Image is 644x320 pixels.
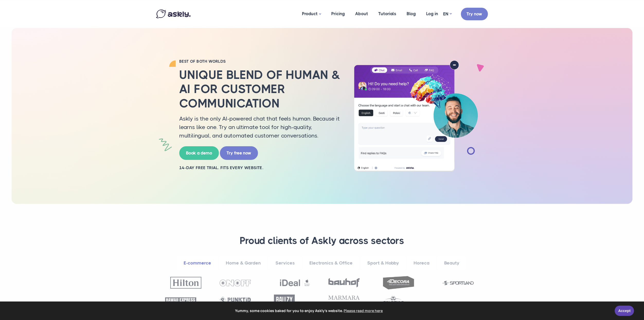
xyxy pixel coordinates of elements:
[219,256,267,270] a: Home & Garden
[383,295,404,304] img: Goldtime
[326,1,350,26] a: Pricing
[279,277,310,289] img: Ideal
[361,256,406,270] a: Sport & Hobby
[401,1,421,26] a: Blog
[328,278,360,287] img: Bauhof
[274,295,295,305] img: Ballzy
[177,256,218,270] a: E-commerce
[220,146,258,160] a: Try free now
[179,59,341,64] h2: BEST OF BOTH WORLDS
[303,256,359,270] a: Electronics & Office
[350,1,373,26] a: About
[349,60,483,171] img: AI multilingual chat
[297,1,326,27] a: Product
[179,114,341,140] p: Askly is the only AI-powered chat that feels human. Because it learns like one. Try an ultimate t...
[156,10,191,18] img: Askly
[328,296,360,304] img: Marmara Sterling
[220,297,251,303] img: Punktid
[437,256,466,270] a: Beauty
[442,281,473,285] img: Sportland
[443,10,452,18] a: EN
[269,256,301,270] a: Services
[179,146,219,160] a: Book a demo
[220,280,251,286] img: OnOff
[421,1,443,26] a: Log in
[179,68,341,111] h2: Unique blend of human & AI for customer communication
[165,297,196,302] img: Hawaii Express
[7,307,611,315] span: Yummy, some cookies baked for you to enjoy Askly's website.
[170,277,201,288] img: Hilton
[461,8,488,20] a: Try now
[407,256,436,270] a: Horeca
[615,306,634,316] a: Accept
[373,1,401,26] a: Tutorials
[343,307,384,315] a: learn more about cookies
[163,235,481,247] h3: Proud clients of Askly across sectors
[179,165,341,171] h2: 14-day free trial. Fits every website.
